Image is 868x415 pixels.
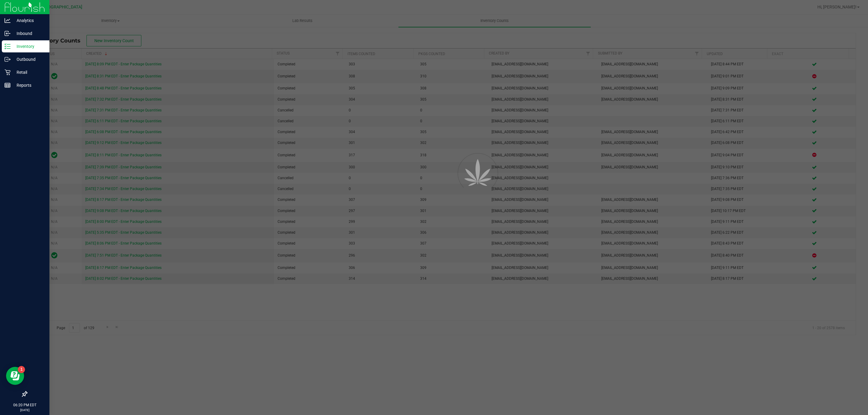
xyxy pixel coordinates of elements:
inline-svg: Outbound [5,56,11,62]
p: Outbound [11,56,47,63]
p: Retail [11,69,47,76]
p: Reports [11,82,47,89]
inline-svg: Analytics [5,17,11,23]
p: [DATE] [3,408,47,412]
iframe: Resource center [6,367,24,385]
p: Inbound [11,30,47,37]
inline-svg: Reports [5,82,11,88]
p: Inventory [11,43,47,50]
p: Analytics [11,17,47,24]
inline-svg: Inventory [5,43,11,49]
inline-svg: Retail [5,69,11,75]
p: 06:20 PM EDT [3,402,47,408]
inline-svg: Inbound [5,30,11,36]
iframe: Resource center unread badge [18,366,25,373]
